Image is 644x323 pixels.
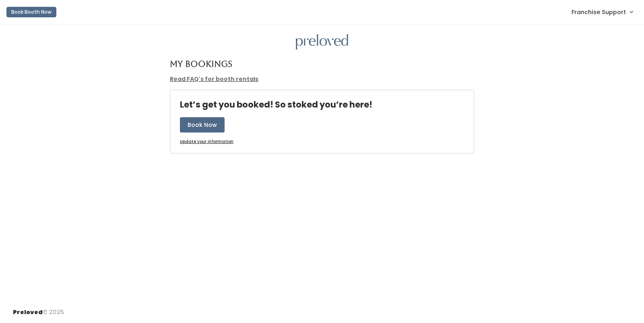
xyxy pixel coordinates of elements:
div: © 2025 [13,302,64,317]
a: Franchise Support [563,3,641,21]
img: preloved logo [296,34,348,50]
button: Book Now [180,117,225,133]
button: Book Booth Now [6,7,56,17]
h4: My Bookings [170,59,232,68]
u: Update your information [180,139,233,145]
span: Franchise Support [572,8,626,17]
a: Read FAQ's for booth rentals [170,75,258,83]
a: Book Booth Now [6,3,56,21]
span: Preloved [13,308,43,316]
h4: Let’s get you booked! So stoked you’re here! [180,100,372,109]
a: Update your information [180,139,233,145]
